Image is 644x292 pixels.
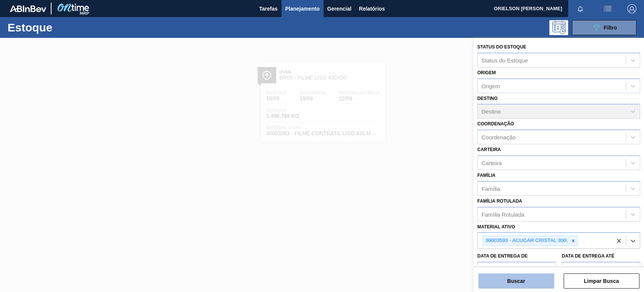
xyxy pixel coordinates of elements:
div: Pogramando: nenhum usuário selecionado [549,20,568,35]
span: Tarefas [259,4,278,13]
button: Filtro [572,20,636,35]
h1: Estoque [8,23,119,32]
img: TNhmsLtSVTkK8tSr43FrP2fwEKptu5GPRR3wAAAABJRU5ErkJggg== [10,5,46,12]
label: Coordenação [477,121,514,126]
label: Status do Estoque [477,44,526,50]
label: Destino [477,96,497,101]
span: Relatórios [359,4,385,13]
label: Família [477,173,496,178]
div: Carteira [481,159,502,166]
img: Logout [627,4,636,13]
div: Origem [481,83,500,89]
label: Material ativo [477,224,515,230]
span: Gerencial [327,4,352,13]
label: Carteira [477,147,501,152]
span: Planejamento [285,4,320,13]
div: Família Rotulada [481,211,524,217]
label: Data de Entrega até [562,253,614,259]
label: Data de Entrega de [477,253,528,259]
input: dd/mm/yyyy [562,262,640,277]
div: Status do Estoque [481,57,528,63]
img: userActions [603,4,612,13]
div: Família [481,185,500,192]
div: 30003593 - ACUCAR CRISTAL 300; [483,236,569,245]
input: dd/mm/yyyy [477,262,556,277]
span: Filtro [604,25,617,31]
label: Família Rotulada [477,198,522,204]
div: Coordenação [481,134,516,141]
label: Origem [477,70,496,75]
button: Notificações [568,3,592,14]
